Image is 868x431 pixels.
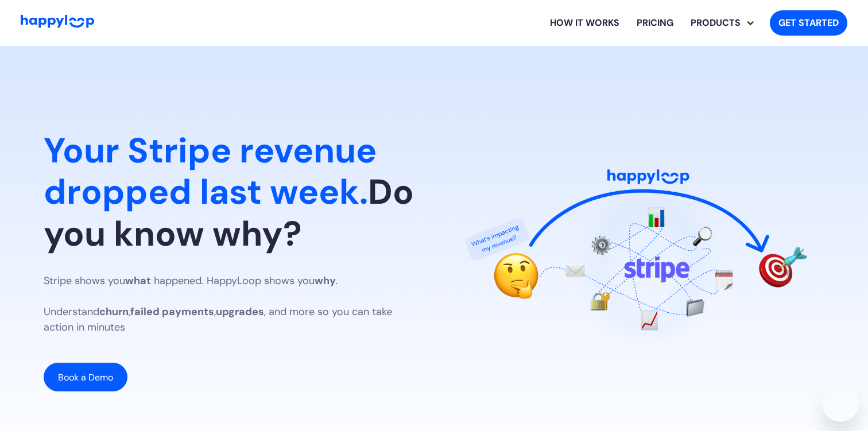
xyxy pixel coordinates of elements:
[21,15,94,31] a: Go to Home Page
[125,274,151,288] strong: what
[315,274,336,288] strong: why
[44,128,377,215] span: Your Stripe revenue dropped last week.
[822,385,859,422] iframe: Botón para iniciar la ventana de mensajería
[628,5,682,41] a: View HappyLoop pricing plans
[682,5,761,41] div: Explore HappyLoop use cases
[216,305,264,319] strong: upgrades
[770,10,847,36] a: Get started with HappyLoop
[44,363,127,391] a: Book a Demo
[541,5,628,41] a: Learn how HappyLoop works
[44,130,416,255] h1: Do you know why?
[44,273,416,335] p: Stripe shows you happened. HappyLoop shows you Understand , , , and more so you can take action i...
[336,274,338,288] em: .
[682,16,749,30] div: PRODUCTS
[130,305,214,319] strong: failed payments
[691,5,761,41] div: PRODUCTS
[21,15,94,28] img: HappyLoop Logo
[99,305,129,319] strong: churn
